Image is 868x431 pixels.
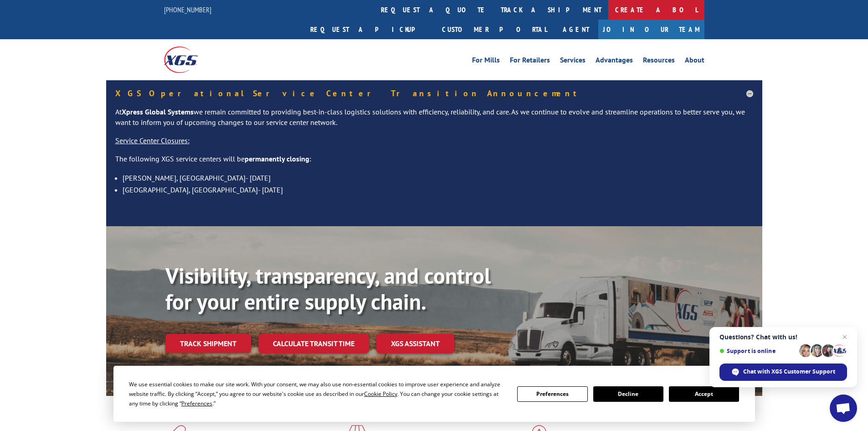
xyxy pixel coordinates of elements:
[129,379,506,408] div: We use essential cookies to make our site work. With your consent, we may also use non-essential ...
[643,57,675,67] a: Resources
[472,57,500,67] a: For Mills
[123,172,753,184] li: [PERSON_NAME], [GEOGRAPHIC_DATA]- [DATE]
[115,136,190,145] u: Service Center Closures:
[122,107,194,116] strong: Xpress Global Systems
[593,386,663,402] button: Decline
[245,154,309,163] strong: permanently closing
[376,334,454,353] a: XGS ASSISTANT
[596,57,633,67] a: Advantages
[303,20,435,39] a: Request a pickup
[719,363,847,381] span: Chat with XGS Customer Support
[364,390,397,398] span: Cookie Policy
[554,20,598,39] a: Agent
[685,57,704,67] a: About
[830,395,857,422] a: Open chat
[113,366,755,422] div: Cookie Consent Prompt
[719,333,847,341] span: Questions? Chat with us!
[669,386,739,402] button: Accept
[165,261,491,316] b: Visibility, transparency, and control for your entire supply chain.
[115,89,753,98] h5: XGS Operational Service Center Transition Announcement
[517,386,587,402] button: Preferences
[123,184,753,196] li: [GEOGRAPHIC_DATA], [GEOGRAPHIC_DATA]- [DATE]
[435,20,554,39] a: Customer Portal
[598,20,704,39] a: Join Our Team
[115,107,753,136] p: At we remain committed to providing best-in-class logistics solutions with efficiency, reliabilit...
[743,368,835,376] span: Chat with XGS Customer Support
[115,154,753,172] p: The following XGS service centers will be :
[719,348,796,354] span: Support is online
[258,334,369,353] a: Calculate transit time
[165,334,251,353] a: Track shipment
[164,5,211,14] a: [PHONE_NUMBER]
[510,57,550,67] a: For Retailers
[181,400,212,407] span: Preferences
[560,57,586,67] a: Services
